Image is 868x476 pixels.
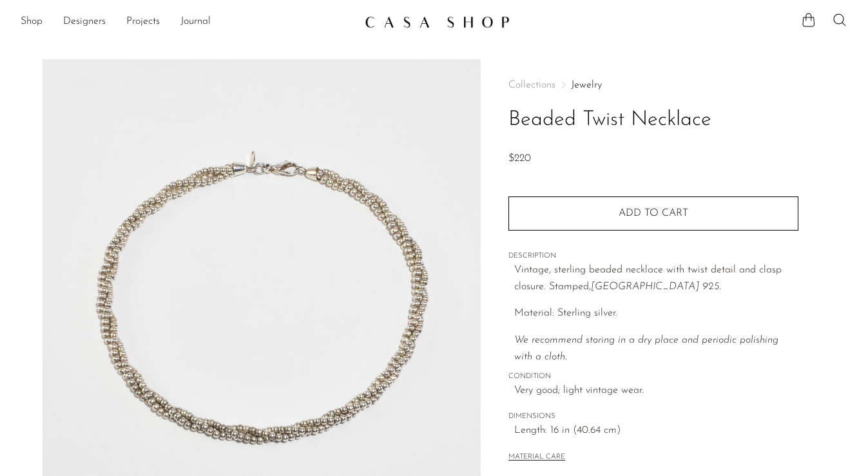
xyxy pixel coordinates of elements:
[514,423,798,439] span: Length: 16 in (40.64 cm)
[126,14,160,30] a: Projects
[63,14,106,30] a: Designers
[508,453,565,462] button: MATERIAL CARE
[514,262,798,295] p: Vintage, sterling beaded necklace with twist detail and clasp closure. Stamped,
[514,335,778,362] i: We recommend storing in a dry place and periodic polishing with a cloth.
[508,196,798,230] button: Add to cart
[508,104,798,137] h1: Beaded Twist Necklace
[508,411,798,423] span: DIMENSIONS
[514,383,798,399] span: Very good; light vintage wear.
[21,11,354,33] nav: Desktop navigation
[591,281,721,292] em: [GEOGRAPHIC_DATA] 925.
[508,153,531,164] span: $220
[180,14,211,30] a: Journal
[514,305,798,322] p: Material: Sterling silver.
[21,14,43,30] a: Shop
[508,251,798,262] span: DESCRIPTION
[508,371,798,383] span: CONDITION
[508,80,798,90] nav: Breadcrumbs
[571,80,602,90] a: Jewelry
[21,11,354,33] ul: NEW HEADER MENU
[619,208,688,218] span: Add to cart
[508,80,555,90] span: Collections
